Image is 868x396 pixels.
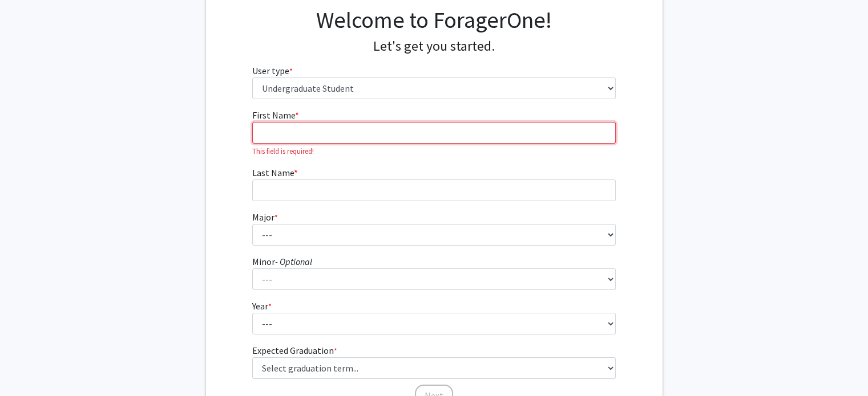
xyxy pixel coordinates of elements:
[252,146,616,157] p: This field is required!
[9,345,49,387] iframe: Chat
[252,38,616,55] h4: Let's get you started.
[252,109,295,121] span: First Name
[252,167,294,178] span: Last Name
[252,64,293,77] label: User type
[275,256,312,267] i: - Optional
[252,299,272,313] label: Year
[252,6,616,34] h1: Welcome to ForagerOne!
[252,255,312,268] label: Minor
[252,344,337,357] label: Expected Graduation
[252,210,278,224] label: Major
